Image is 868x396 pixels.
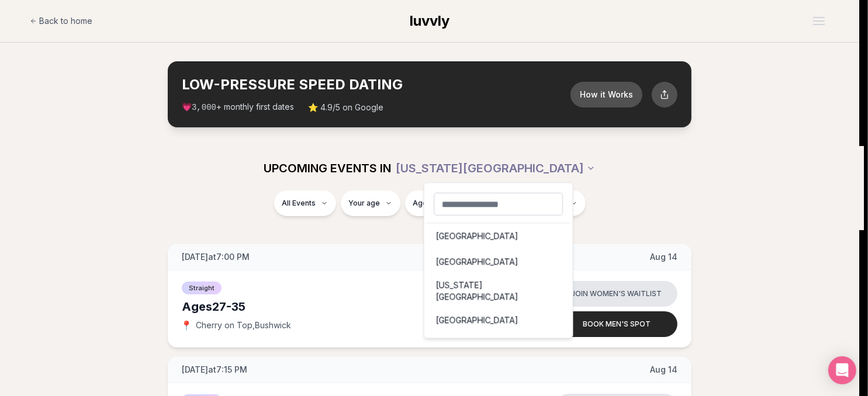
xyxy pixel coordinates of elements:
[424,182,573,338] div: [US_STATE][GEOGRAPHIC_DATA]
[427,307,570,333] div: [GEOGRAPHIC_DATA]
[427,333,570,359] div: [US_STATE], D.C.
[427,249,570,275] div: [GEOGRAPHIC_DATA]
[427,223,570,249] div: [GEOGRAPHIC_DATA]
[427,275,570,307] div: [US_STATE][GEOGRAPHIC_DATA]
